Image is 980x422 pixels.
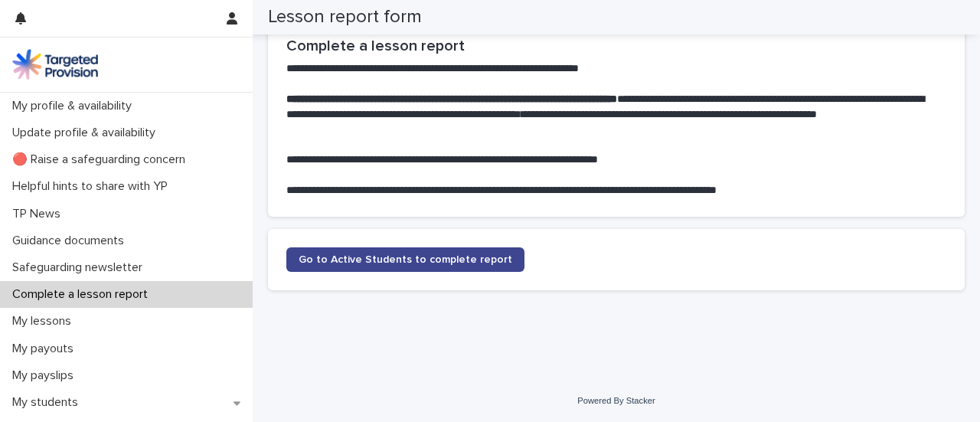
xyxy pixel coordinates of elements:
[6,99,144,113] p: My profile & availability
[6,368,86,383] p: My payslips
[6,234,136,248] p: Guidance documents
[6,260,155,275] p: Safeguarding newsletter
[268,6,422,28] h2: Lesson report form
[6,207,73,221] p: TP News
[6,395,90,410] p: My students
[6,126,168,140] p: Update profile & availability
[12,49,98,80] img: M5nRWzHhSzIhMunXDL62
[577,396,655,405] a: Powered By Stacker
[6,179,180,194] p: Helpful hints to share with YP
[6,152,198,167] p: 🔴 Raise a safeguarding concern
[286,247,524,272] a: Go to Active Students to complete report
[286,37,946,55] h2: Complete a lesson report
[6,342,86,356] p: My payouts
[299,254,512,265] span: Go to Active Students to complete report
[6,287,160,302] p: Complete a lesson report
[6,314,83,329] p: My lessons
